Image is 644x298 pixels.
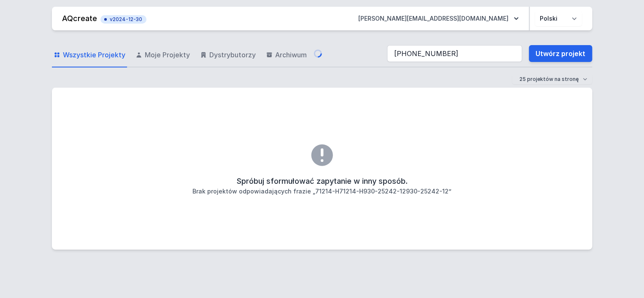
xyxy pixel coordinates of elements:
a: AQcreate [62,14,97,23]
span: Wszystkie Projekty [63,50,125,60]
a: Wszystkie Projekty [52,43,127,67]
span: Archiwum [275,50,307,60]
h2: Spróbuj sformułować zapytanie w inny sposób. [237,175,408,187]
a: Moje Projekty [134,43,192,67]
button: v2024-12-30 [100,13,146,24]
a: Utwórz projekt [529,45,592,62]
a: Archiwum [264,43,308,67]
span: v2024-12-30 [105,16,142,23]
h3: Brak projektów odpowiadających frazie „71214-H71214-H930-25242-12930-25242-12” [192,187,452,196]
input: Szukaj wśród projektów i wersji... [387,45,522,62]
span: Dystrybutorzy [209,50,256,60]
select: Wybierz język [535,11,582,26]
button: [PERSON_NAME][EMAIL_ADDRESS][DOMAIN_NAME] [352,11,525,26]
a: Dystrybutorzy [198,43,257,67]
span: Moje Projekty [145,50,190,60]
